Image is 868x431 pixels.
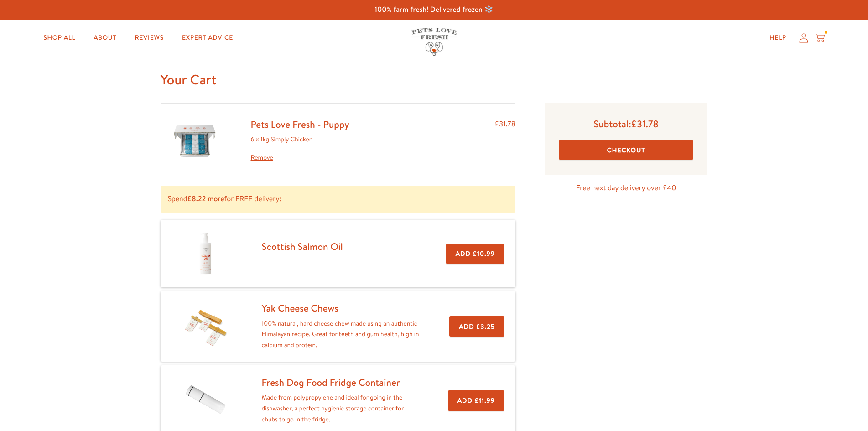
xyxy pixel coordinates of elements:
[411,28,457,56] img: Pets Love Fresh
[251,118,349,131] a: Pets Love Fresh - Puppy
[545,182,707,194] p: Free next day delivery over £40
[446,244,504,264] button: Add £10.99
[187,194,224,204] b: £8.22 more
[251,134,349,163] div: 6 x 1kg Simply Chicken
[631,117,659,130] span: £31.78
[559,118,693,130] p: Subtotal:
[762,29,794,47] a: Help
[495,118,515,164] div: £31.78
[36,29,83,47] a: Shop All
[262,240,343,253] a: Scottish Salmon Oil
[161,186,516,213] p: Spend for FREE delivery:
[262,318,421,351] p: 100% natural, hard cheese chew made using an authentic Himalayan recipe. Great for teeth and gum ...
[161,71,708,88] h1: Your Cart
[183,231,229,276] img: Scottish Salmon Oil
[175,29,240,47] a: Expert Advice
[448,390,504,411] button: Add £11.99
[559,140,693,160] button: Checkout
[127,29,171,47] a: Reviews
[822,388,859,422] iframe: Gorgias live chat messenger
[86,29,124,47] a: About
[449,316,504,337] button: Add £3.25
[262,376,400,389] a: Fresh Dog Food Fridge Container
[262,392,419,425] p: Made from polypropylene and ideal for going in the dishwasher, a perfect hygienic storage contain...
[262,301,338,315] a: Yak Cheese Chews
[183,304,229,349] img: Yak Cheese Chews
[251,152,349,163] a: Remove
[183,379,229,422] img: Fresh Dog Food Fridge Container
